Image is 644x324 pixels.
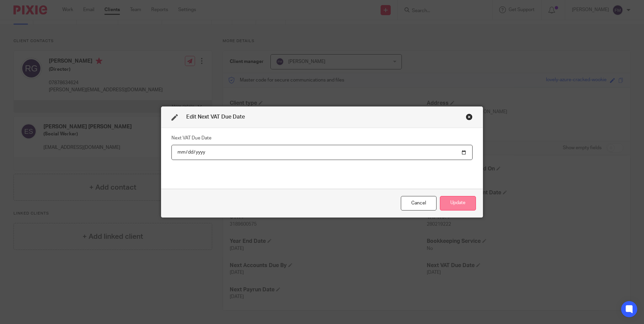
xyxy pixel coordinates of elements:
button: Update [440,196,476,210]
label: Next VAT Due Date [171,135,212,141]
input: YYYY-MM-DD [171,145,473,160]
div: Close this dialog window [466,114,473,120]
span: Edit Next VAT Due Date [186,114,245,120]
div: Close this dialog window [401,196,437,210]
